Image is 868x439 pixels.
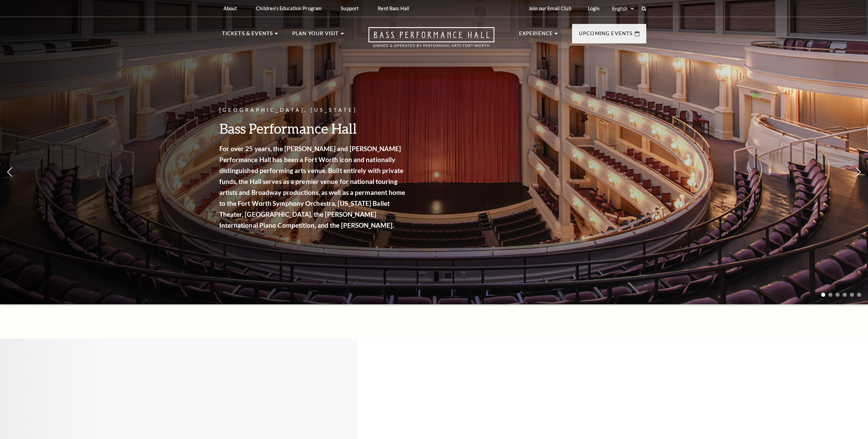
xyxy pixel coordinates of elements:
p: Plan Your Visit [292,29,339,42]
p: Experience [519,29,553,42]
p: Children's Education Program [256,5,322,11]
p: Rent Bass Hall [378,5,409,11]
strong: For over 25 years, the [PERSON_NAME] and [PERSON_NAME] Performance Hall has been a Fort Worth ico... [219,145,405,229]
select: Select: [611,5,635,12]
p: [GEOGRAPHIC_DATA], [US_STATE] [219,106,407,115]
p: About [223,5,237,11]
p: Upcoming Events [579,29,633,42]
h3: Bass Performance Hall [219,120,407,137]
p: Support [341,5,359,11]
p: Tickets & Events [222,29,273,42]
